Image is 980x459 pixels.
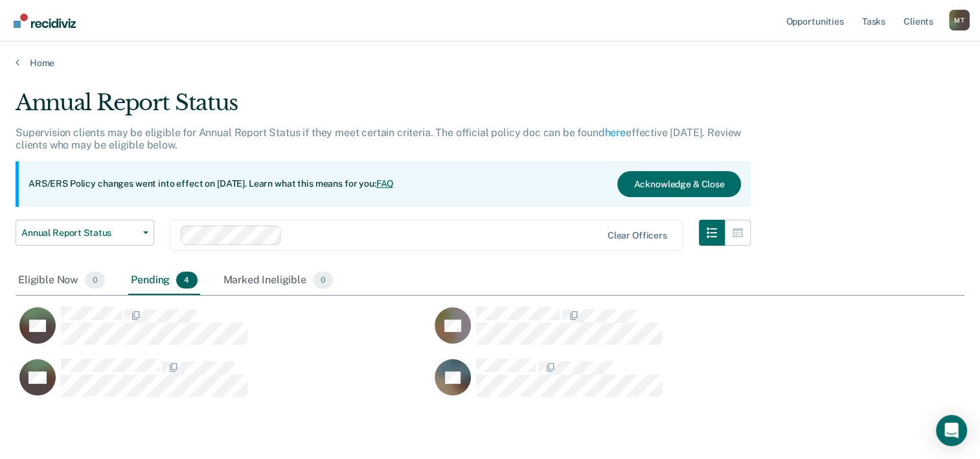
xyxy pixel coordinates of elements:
[221,266,336,295] div: Marked Ineligible0
[313,272,333,288] span: 0
[85,272,105,288] span: 0
[949,10,970,30] div: M T
[431,306,846,358] div: CaseloadOpportunityCell-03562880
[949,10,970,30] button: Profile dropdown button
[16,57,964,69] a: Home
[605,126,626,139] a: here
[431,358,846,410] div: CaseloadOpportunityCell-05274489
[28,178,394,191] p: ARS/ERS Policy changes went into effect on [DATE]. Learn what this means for you:
[14,14,76,28] img: Recidiviz
[176,272,197,288] span: 4
[936,415,967,446] div: Open Intercom Messenger
[16,306,431,358] div: CaseloadOpportunityCell-03762195
[16,358,431,410] div: CaseloadOpportunityCell-04821599
[128,266,199,295] div: Pending4
[16,126,741,151] p: Supervision clients may be eligible for Annual Report Status if they meet certain criteria. The o...
[608,230,667,241] div: Clear officers
[16,266,108,295] div: Eligible Now0
[376,178,394,189] a: FAQ
[16,220,154,246] button: Annual Report Status
[21,228,138,239] span: Annual Report Status
[16,89,751,126] div: Annual Report Status
[617,171,740,197] button: Acknowledge & Close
